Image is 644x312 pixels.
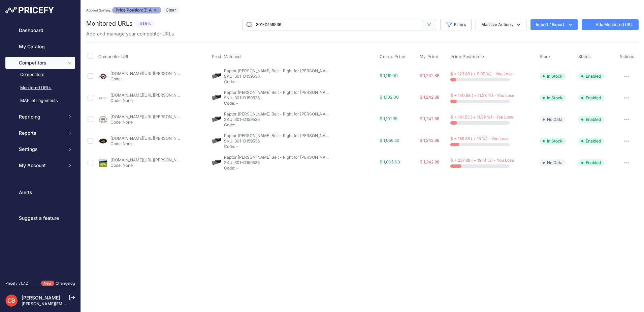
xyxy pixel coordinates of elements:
button: Reports [5,127,75,139]
span: $ + 141.53 ( + 11.39 %) - You Lose [450,114,513,120]
button: Import / Export [530,19,578,30]
span: New [41,281,54,286]
a: Changelog [56,281,75,286]
span: Raptor [PERSON_NAME] Belt - Right for [PERSON_NAME], AH159536 [224,155,354,160]
span: $ 1,242.88 [420,95,439,100]
a: Competitors [5,69,75,81]
span: Repricing [19,113,63,120]
a: [DOMAIN_NAME][URL][PERSON_NAME] [110,114,187,119]
span: Competitors [19,59,63,66]
span: In Stock [540,73,566,80]
button: Competitors [5,57,75,69]
a: My Catalog [5,41,75,53]
small: Applied Sorting: [86,8,111,12]
span: $ 1,242.88 [420,159,439,164]
span: $ 1,119.00 [380,73,398,78]
button: Massive Actions [476,19,526,30]
span: 5 Urls [135,20,155,28]
a: [DOMAIN_NAME][URL][PERSON_NAME] [110,157,187,162]
div: Pricefy v1.7.2 [5,281,28,286]
span: $ + 123.88 ( + 9.97 %) - You Lose [450,71,513,76]
a: [DOMAIN_NAME][URL][PERSON_NAME] [110,136,187,141]
span: $ + 186.38 ( + 15 %) - You Lose [450,136,509,141]
span: No Data [540,116,566,123]
a: [DOMAIN_NAME][URL][PERSON_NAME] [110,93,187,98]
p: Code: None [110,141,181,147]
span: In Stock [540,95,566,101]
h2: Monitored URLs [86,19,133,28]
button: Price Position [450,54,485,59]
span: Enabled [578,73,604,80]
span: Raptor [PERSON_NAME] Belt - Right for [PERSON_NAME], AH159536 [224,90,354,95]
span: Stock [540,54,551,59]
nav: Sidebar [5,24,75,272]
span: Enabled [578,159,604,166]
p: Code: None [110,163,181,168]
p: Code: - [224,144,332,149]
span: Enabled [578,138,604,145]
span: $ + 237.88 ( + 19.14 %) - You Lose [450,158,514,163]
span: Settings [19,146,63,153]
a: Monitored URLs [5,82,75,94]
button: My Price [420,54,440,59]
span: $ 1,102.00 [380,95,399,100]
p: Code: - [224,101,332,106]
span: Competitor URL [98,54,129,59]
span: $ 1,005.00 [380,159,400,164]
a: Alerts [5,186,75,199]
span: $ 1,056.50 [380,138,399,143]
p: Code: None [110,120,181,125]
span: In Stock [540,138,566,145]
p: SKU: 301-D159536 [224,74,332,79]
a: Add Monitored URL [582,19,639,30]
span: Price Position: Z-A [112,7,161,14]
button: Repricing [5,111,75,123]
a: MAP infringements [5,95,75,107]
span: $ 1,242.88 [420,73,439,78]
span: Actions [619,54,634,59]
p: SKU: 301-D159536 [224,95,332,101]
button: Comp. Price [380,54,407,59]
span: $ + 140.88 ( + 11.33 %) - You Lose [450,93,514,98]
span: Raptor [PERSON_NAME] Belt - Right for [PERSON_NAME], AH159536 [224,68,354,73]
a: [DOMAIN_NAME][URL][PERSON_NAME][PERSON_NAME] [110,71,219,76]
a: Suggest a feature [5,212,75,224]
span: $ 1,242.88 [420,116,439,121]
a: [PERSON_NAME][EMAIL_ADDRESS][PERSON_NAME][DOMAIN_NAME] [22,301,159,306]
button: Filters [440,19,472,30]
p: SKU: 301-D159536 [224,138,332,144]
a: Dashboard [5,24,75,36]
p: SKU: 301-D159536 [224,117,332,122]
span: Raptor [PERSON_NAME] Belt - Right for [PERSON_NAME], AH159536 [224,133,354,138]
button: My Account [5,159,75,172]
p: Code: - [224,165,332,171]
span: Enabled [578,116,604,123]
span: Enabled [578,95,604,101]
p: Add and manage your competitor URLs [86,30,174,37]
span: Price Position [450,54,479,59]
p: Code: - [110,76,181,82]
button: Clear [162,7,180,14]
span: Comp. Price [380,54,406,59]
a: [PERSON_NAME] [22,295,60,301]
button: Settings [5,143,75,155]
span: $ 1,101.35 [380,116,397,121]
p: Code: - [224,122,332,128]
span: Prod. Matched [212,54,241,59]
span: My Price [420,54,439,59]
span: Reports [19,130,63,136]
span: My Account [19,162,63,169]
span: Raptor [PERSON_NAME] Belt - Right for [PERSON_NAME], AH159536 [224,111,354,116]
span: $ 1,242.88 [420,138,439,143]
span: No Data [540,159,566,166]
span: Status [578,54,591,59]
p: Code: None [110,98,181,103]
p: Code: - [224,79,332,84]
p: SKU: 301-D159536 [224,160,332,165]
img: Pricefy Logo [5,7,54,14]
input: Search [242,19,422,30]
